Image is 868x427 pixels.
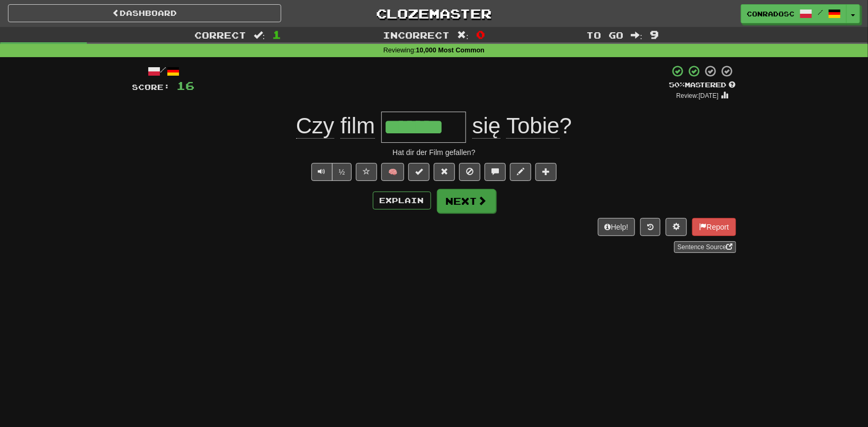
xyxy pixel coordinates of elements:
span: Score: [132,83,171,92]
button: Explain [373,192,431,210]
div: Text-to-speech controls [309,163,352,181]
a: Dashboard [8,4,281,22]
button: Discuss sentence (alt+u) [485,163,506,181]
div: Hat dir der Film gefallen? [132,147,736,158]
button: Favorite sentence (alt+f) [356,163,377,181]
div: Mastered [669,80,736,90]
span: 50 % [669,80,685,89]
button: Ignore sentence (alt+i) [459,163,480,181]
span: Czy [296,113,334,139]
span: 16 [177,79,195,92]
span: film [341,113,375,139]
span: Correct [194,30,246,40]
button: Play sentence audio (ctl+space) [311,163,333,181]
span: : [631,31,643,40]
span: ? [466,113,572,139]
span: conradosc [747,9,794,19]
button: Edit sentence (alt+d) [510,163,531,181]
span: / [818,8,823,16]
span: Incorrect [383,30,450,40]
span: To go [587,30,624,40]
a: conradosc / [741,4,847,23]
button: Round history (alt+y) [640,218,660,236]
strong: 10,000 Most Common [416,47,485,54]
div: / [132,65,195,78]
span: Tobie [506,113,559,139]
small: Review: [DATE] [676,92,719,99]
button: Next [437,189,496,213]
span: : [254,31,265,40]
span: 9 [650,28,659,41]
span: : [457,31,469,40]
button: Add to collection (alt+a) [535,163,557,181]
a: Sentence Source [674,241,736,253]
span: się [472,113,501,139]
span: 0 [476,28,485,41]
button: 🧠 [381,163,404,181]
span: 1 [272,28,281,41]
button: Reset to 0% Mastered (alt+r) [434,163,455,181]
button: Report [692,218,736,236]
a: Clozemaster [297,4,570,23]
button: Help! [598,218,636,236]
button: ½ [332,163,352,181]
button: Set this sentence to 100% Mastered (alt+m) [408,163,429,181]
